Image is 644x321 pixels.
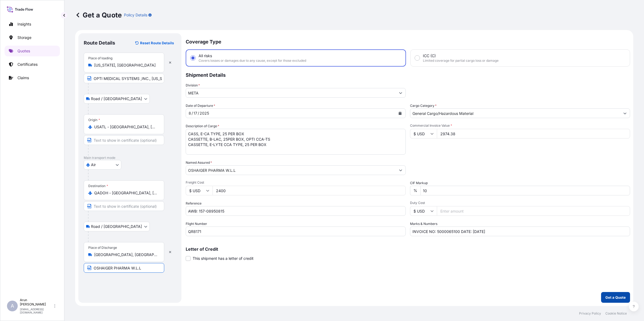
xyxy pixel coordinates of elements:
[193,110,198,116] div: day,
[5,32,60,43] a: Storage
[186,160,212,165] label: Named Assured
[5,19,60,30] a: Insights
[94,190,158,196] input: Destination
[213,186,406,195] input: Enter amount
[410,221,437,227] label: Marks & Numbers
[17,75,29,81] p: Claims
[186,247,630,251] p: Letter of Credit
[186,180,406,185] span: Freight Cost
[84,201,164,211] input: Text to appear on certificate
[20,308,53,314] p: [EMAIL_ADDRESS][DOMAIN_NAME]
[133,39,176,47] button: Reset Route Details
[605,295,626,300] p: Get a Quote
[396,165,405,175] button: Show suggestions
[140,40,174,46] p: Reset Route Details
[84,135,164,145] input: Text to appear on certificate
[188,110,192,116] div: month,
[88,246,117,250] div: Place of Discharge
[84,156,176,160] p: Main transport mode
[11,303,14,309] span: A
[415,56,420,60] input: ICC (C)Limited coverage for partial cargo loss or damage
[437,129,630,138] input: Type amount
[186,33,630,49] p: Coverage Type
[91,96,142,101] span: Road / [GEOGRAPHIC_DATA]
[84,222,150,231] button: Select transport
[186,165,396,175] input: Full name
[186,103,215,108] span: Date of Departure
[620,108,630,118] button: Show suggestions
[601,292,630,303] button: Get a Quote
[186,83,200,88] label: Division
[84,40,115,46] p: Route Details
[410,123,630,128] span: Commercial Invoice Value
[94,252,158,257] input: Place of Discharge
[84,74,164,83] input: Text to appear on certificate
[396,88,405,98] button: Show suggestions
[91,224,142,229] span: Road / [GEOGRAPHIC_DATA]
[5,46,60,56] a: Quotes
[198,110,199,116] div: /
[423,59,499,63] span: Limited coverage for partial cargo loss or damage
[124,12,147,18] p: Policy Details
[186,123,219,129] label: Description of Cargo
[410,108,620,118] input: Select a commodity type
[94,63,158,68] input: Place of loading
[423,53,436,59] span: ICC (C)
[186,201,202,206] label: Reference
[199,59,306,63] span: Covers losses or damages due to any cause, except for those excluded
[410,103,437,108] label: Cargo Category
[199,110,210,116] div: year,
[396,109,404,118] button: Calendar
[410,227,630,236] input: Number1, number2,...
[192,110,193,116] div: /
[191,56,195,60] input: All risksCovers losses or damages due to any cause, except for those excluded
[17,62,38,67] p: Certificates
[186,227,406,236] input: Enter name
[88,56,112,60] div: Place of loading
[199,53,212,59] span: All risks
[88,118,100,122] div: Origin
[193,256,254,261] span: This shipment has a letter of credit
[20,298,53,307] p: Arun [PERSON_NAME]
[84,160,121,170] button: Select transport
[84,94,150,104] button: Select transport
[186,206,406,216] input: Your internal reference
[410,186,420,195] div: %
[17,21,31,27] p: Insights
[17,48,30,54] p: Quotes
[5,72,60,83] a: Claims
[84,263,164,273] input: Text to appear on certificate
[437,206,630,216] input: Enter amount
[17,35,31,40] p: Storage
[91,162,96,167] span: Air
[186,88,396,98] input: Type to search division
[605,311,627,316] a: Cookie Notice
[88,184,108,188] div: Destination
[579,311,601,316] a: Privacy Policy
[410,201,630,205] span: Duty Cost
[75,11,122,19] p: Get a Quote
[420,186,630,195] input: Enter percentage
[186,67,630,83] p: Shipment Details
[5,59,60,70] a: Certificates
[186,221,207,227] label: Flight Number
[94,124,158,130] input: Origin
[410,180,428,186] label: CIF Markup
